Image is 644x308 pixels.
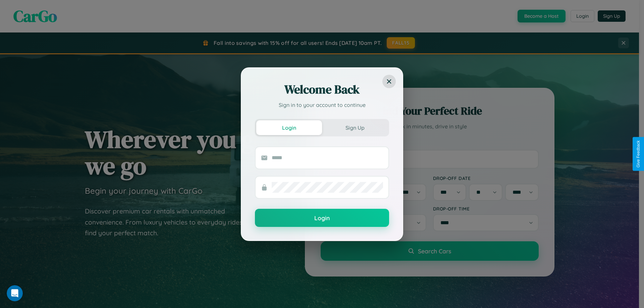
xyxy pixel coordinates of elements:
[322,120,388,135] button: Sign Up
[7,285,23,301] iframe: Intercom live chat
[636,140,641,168] div: Give Feedback
[255,101,389,109] p: Sign in to your account to continue
[255,209,389,227] button: Login
[256,120,322,135] button: Login
[255,81,389,98] h2: Welcome Back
